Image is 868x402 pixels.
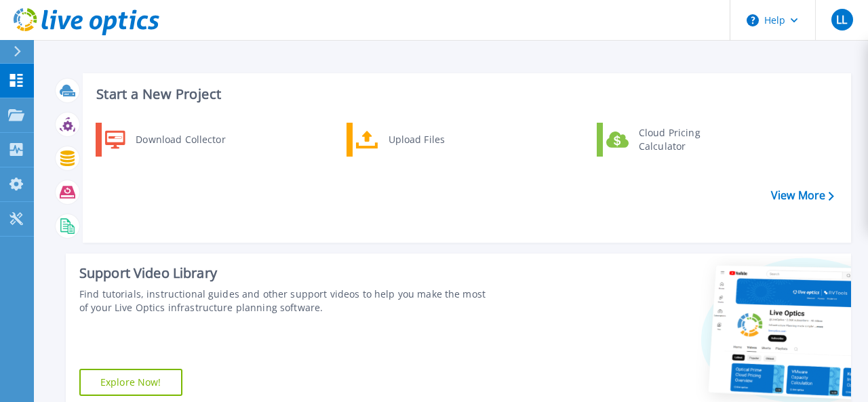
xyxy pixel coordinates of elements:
a: Cloud Pricing Calculator [597,123,736,157]
div: Find tutorials, instructional guides and other support videos to help you make the most of your L... [79,287,488,315]
a: Upload Files [347,123,486,157]
a: View More [771,189,834,202]
span: LL [836,14,847,25]
div: Cloud Pricing Calculator [632,126,732,153]
div: Upload Files [382,126,482,153]
div: Download Collector [129,126,231,153]
a: Download Collector [96,123,235,157]
h3: Start a New Project [96,87,833,102]
div: Support Video Library [79,264,488,282]
a: Explore Now! [79,369,182,396]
